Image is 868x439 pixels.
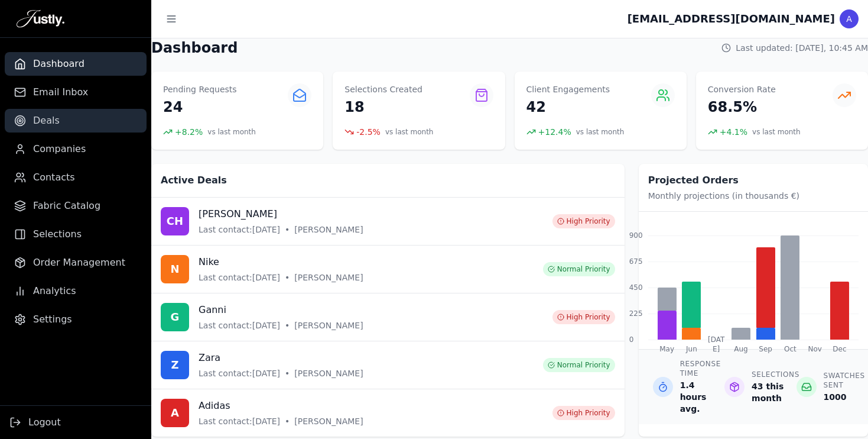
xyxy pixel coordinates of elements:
span: Last contact: [DATE] [199,415,280,427]
button: Toggle sidebar [161,8,182,30]
span: + 4.1 % [720,126,747,138]
a: Deals [5,109,147,133]
div: Oct [781,344,799,354]
div: Dec [830,344,849,354]
p: Swatches Sent [824,371,865,390]
a: Dashboard [5,52,147,76]
span: -2.5 % [356,126,381,138]
div: [EMAIL_ADDRESS][DOMAIN_NAME] [628,11,835,27]
p: Pending Requests [163,83,237,95]
div: [DATE] [707,335,726,354]
p: 68.5% [708,98,776,117]
div: Jun [682,344,701,354]
div: A [840,9,859,28]
a: Companies [5,137,147,161]
a: Order Management [5,251,147,275]
p: 24 [163,98,237,117]
span: Dashboard [33,57,84,71]
span: vs last month [576,127,625,137]
div: Nov [805,344,824,354]
p: 42 [526,98,610,117]
span: 450 [629,283,643,292]
p: 18 [344,98,422,117]
div: High Priority [552,214,615,228]
div: Aug [732,344,750,354]
div: Normal Priority [543,358,615,372]
button: Logout [9,415,61,430]
div: G [161,303,189,331]
span: [PERSON_NAME] [294,367,363,379]
div: Sep [756,344,775,354]
h2: Active Deals [161,173,615,188]
p: Selections Created [344,83,422,95]
span: Order Management [33,256,125,270]
span: Logout [28,415,61,430]
a: Selections [5,222,147,246]
span: Companies [33,142,86,156]
span: 900 [629,231,643,240]
h3: Zara [199,351,363,365]
span: Last updated: [DATE], 10:45 AM [736,42,868,54]
span: Deals [33,114,60,128]
span: • [285,415,290,427]
span: • [285,319,290,331]
span: • [285,272,290,283]
span: Last contact: [DATE] [199,224,280,235]
a: Fabric Catalog [5,194,147,218]
div: Z [161,351,189,379]
a: Settings [5,308,147,331]
span: + 8.2 % [175,126,203,138]
span: 0 [629,335,634,344]
h3: [PERSON_NAME] [199,207,363,221]
span: • [285,367,290,379]
p: Conversion Rate [708,83,776,95]
span: 675 [629,257,643,266]
p: 1.4 hours avg. [680,379,721,415]
span: [PERSON_NAME] [294,415,363,427]
span: + 12.4 % [538,126,571,138]
img: Justly Logo [17,9,64,28]
a: Contacts [5,166,147,189]
span: Analytics [33,284,76,298]
h1: Dashboard [151,38,238,57]
div: High Priority [552,406,615,420]
span: Selections [33,227,82,241]
span: vs last month [207,127,256,137]
div: CH [161,207,189,235]
span: [PERSON_NAME] [294,319,363,331]
div: May [658,344,677,354]
p: Client Engagements [526,83,610,95]
span: Last contact: [DATE] [199,367,280,379]
h2: Projected Orders [648,173,859,188]
span: • [285,224,290,235]
p: 43 this month [752,380,799,404]
span: Last contact: [DATE] [199,319,280,331]
a: Email Inbox [5,80,147,104]
div: N [161,255,189,283]
div: A [161,399,189,427]
div: High Priority [552,310,615,324]
a: Analytics [5,279,147,303]
p: 1000 [824,391,865,403]
p: Response Time [680,359,721,378]
h3: Nike [199,255,363,269]
span: vs last month [385,127,434,137]
span: Contacts [33,170,75,185]
span: vs last month [752,127,801,137]
p: Monthly projections (in thousands €) [648,190,859,202]
span: Fabric Catalog [33,199,100,213]
span: Email Inbox [33,85,88,99]
div: Normal Priority [543,262,615,276]
span: Last contact: [DATE] [199,272,280,283]
span: Settings [33,312,72,327]
span: 225 [629,309,643,318]
h3: Ganni [199,303,363,317]
span: [PERSON_NAME] [294,224,363,235]
h3: Adidas [199,399,363,413]
span: [PERSON_NAME] [294,272,363,283]
p: Selections [752,370,799,379]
